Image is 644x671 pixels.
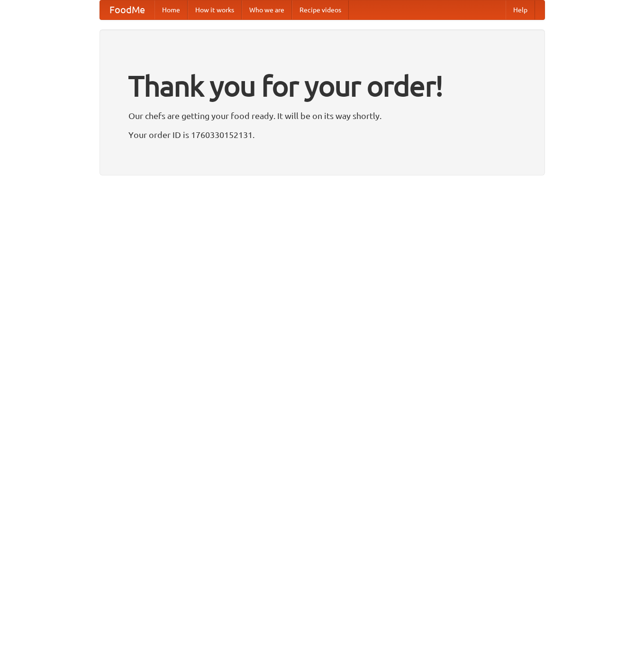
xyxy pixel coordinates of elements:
a: Home [154,0,188,19]
a: Help [506,0,535,19]
h1: Thank you for your order! [128,63,516,109]
p: Your order ID is 1760330152131. [128,128,516,142]
p: Our chefs are getting your food ready. It will be on its way shortly. [128,109,516,123]
a: How it works [188,0,242,19]
a: Who we are [242,0,292,19]
a: Recipe videos [292,0,349,19]
a: FoodMe [100,0,154,19]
